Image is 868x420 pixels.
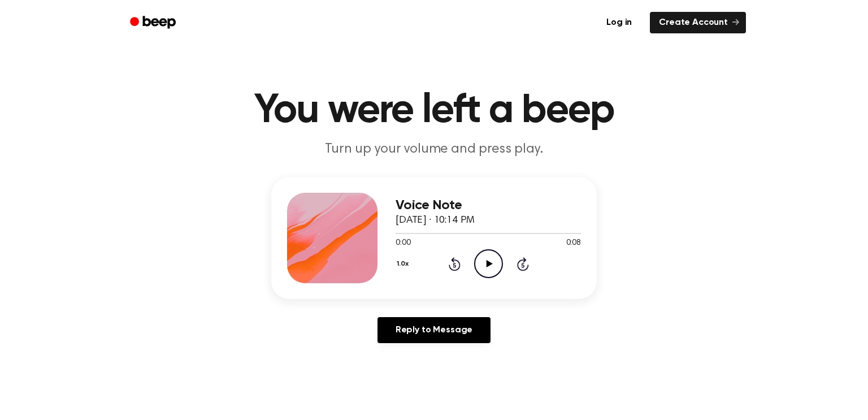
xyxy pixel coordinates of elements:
span: 0:00 [396,237,410,249]
a: Beep [122,12,186,34]
a: Log in [595,10,643,36]
p: Turn up your volume and press play. [217,140,651,159]
h1: You were left a beep [145,90,723,131]
a: Reply to Message [377,317,491,343]
span: 0:08 [566,237,581,249]
button: 1.0x [396,254,413,274]
h3: Voice Note [396,198,581,213]
a: Create Account [650,12,746,33]
span: [DATE] · 10:14 PM [396,215,475,226]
